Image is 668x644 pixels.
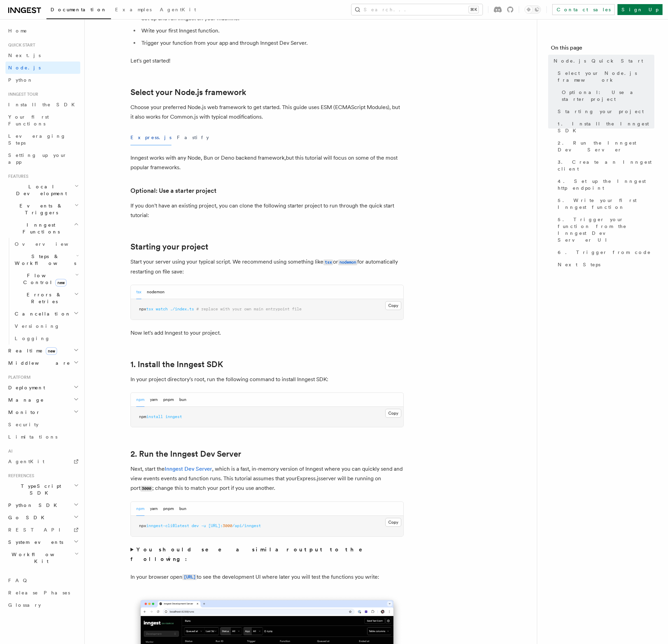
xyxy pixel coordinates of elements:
[555,137,654,156] a: 2. Run the Inngest Dev Server
[8,527,66,533] span: REST API
[323,258,333,265] a: tsx
[8,578,30,583] span: FAQ
[130,153,404,172] p: Inngest works with any Node, Bun or Deno backend framework,but this tutorial will focus on some o...
[139,307,146,311] span: npx
[555,175,654,194] a: 4. Set up the Inngest http endpoint
[558,70,654,83] span: Select your Node.js framework
[170,307,194,311] span: ./index.ts
[555,156,654,175] a: 3. Create an Inngest client
[12,289,80,308] button: Errors & Retries
[555,194,654,213] a: 5. Write your first Inngest function
[223,523,232,528] span: 3000
[156,2,200,18] a: AgentKit
[5,219,80,238] button: Inngest Functions
[5,418,80,431] a: Security
[130,546,372,562] strong: You should see a similar output to the following:
[130,328,404,338] p: Now let's add Inngest to your project.
[5,202,74,216] span: Events & Triggers
[130,545,404,564] summary: You should see a similar output to the following:
[130,449,241,459] a: 2. Run the Inngest Dev Server
[182,574,197,580] code: [URL]
[8,434,57,440] span: Limitations
[130,103,404,122] p: Choose your preferred Node.js web framework to get started. This guide uses ESM (ECMAScript Modul...
[165,414,182,419] span: inngest
[51,7,107,12] span: Documentation
[5,548,80,567] button: Workflow Kit
[130,130,171,145] button: Express.js
[130,242,208,252] a: Starting your project
[5,25,80,37] a: Home
[8,53,41,58] span: Next.js
[5,42,35,48] span: Quick start
[525,5,541,14] button: Toggle dark mode
[5,511,80,524] button: Go SDK
[150,502,158,516] button: yarn
[139,26,404,36] li: Write your first Inngest function.
[338,259,357,265] code: nodemon
[551,44,654,55] h4: On this page
[179,393,186,407] button: bun
[5,473,34,479] span: References
[15,336,50,341] span: Logging
[208,523,223,528] span: [URL]:
[139,38,404,48] li: Trigger your function from your app and through Inngest Dev Server.
[385,409,401,418] button: Copy
[12,291,74,305] span: Errors & Retries
[5,551,74,565] span: Workflow Kit
[559,86,654,105] a: Optional: Use a starter project
[5,222,74,235] span: Inngest Functions
[5,397,44,403] span: Manage
[555,67,654,86] a: Select your Node.js framework
[130,572,404,582] p: In your browser open to see the development UI where later you will test the functions you write:
[147,285,165,299] button: nodemon
[130,257,404,277] p: Start your server using your typical script. We recommend using something like or for automatical...
[46,347,57,355] span: new
[5,49,80,62] a: Next.js
[15,241,85,247] span: Overview
[558,261,600,268] span: Next Steps
[5,200,80,219] button: Events & Triggers
[555,105,654,118] a: Starting your project
[5,360,70,366] span: Middleware
[146,523,189,528] span: inngest-cli@latest
[385,301,401,310] button: Copy
[8,133,66,146] span: Leveraging Steps
[5,536,80,548] button: System events
[5,524,80,536] a: REST API
[111,2,156,18] a: Examples
[196,307,302,311] span: # replace with your own main entrypoint file
[5,345,80,357] button: Realtimenew
[232,523,261,528] span: /api/inngest
[5,599,80,611] a: Glossary
[179,502,186,516] button: bun
[5,502,61,509] span: Python SDK
[555,258,654,271] a: Next Steps
[163,393,174,407] button: pnpm
[130,201,404,220] p: If you don't have an existing project, you can clone the following starter project to run through...
[192,523,199,528] span: dev
[156,307,168,311] span: watch
[12,269,80,289] button: Flow Controlnew
[8,422,39,427] span: Security
[140,486,152,492] code: 3000
[5,111,80,130] a: Your first Functions
[146,307,153,311] span: tsx
[558,197,654,211] span: 5. Write your first Inngest function
[165,466,212,472] a: Inngest Dev Server
[8,152,67,165] span: Setting up your app
[5,587,80,599] a: Release Phases
[12,272,75,286] span: Flow Control
[130,375,404,384] p: In your project directory's root, run the following command to install Inngest SDK:
[136,393,144,407] button: npm
[130,464,404,493] p: Next, start the , which is a fast, in-memory version of Inngest where you can quickly send and vi...
[5,183,74,197] span: Local Development
[552,4,615,15] a: Contact sales
[5,483,74,496] span: TypeScript SDK
[555,213,654,246] a: 5. Trigger your function from the Inngest Dev Server UI
[136,502,144,516] button: npm
[8,27,27,34] span: Home
[130,360,223,369] a: 1. Install the Inngest SDK
[139,523,146,528] span: npx
[5,174,28,179] span: Features
[5,238,80,345] div: Inngest Functions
